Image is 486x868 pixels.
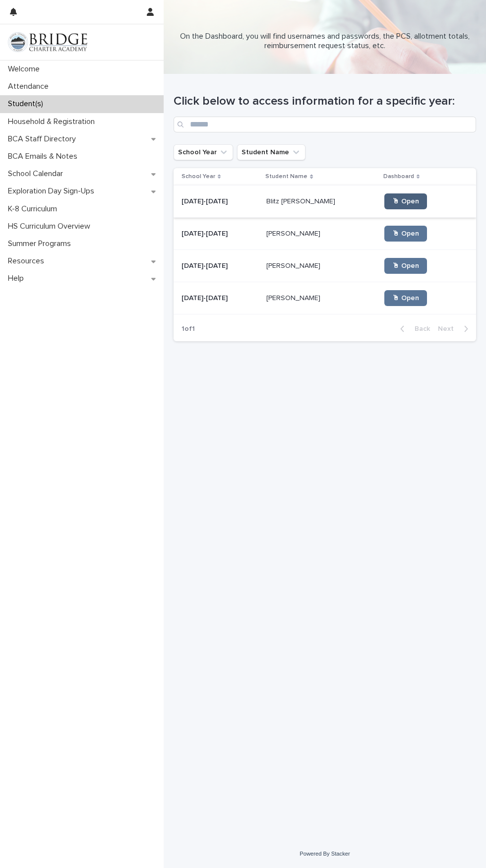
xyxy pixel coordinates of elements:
a: 🖱 Open [384,258,427,274]
h1: Click below to access information for a specific year: [174,94,476,109]
p: [DATE]-[DATE] [182,292,230,303]
p: Household & Registration [4,117,103,126]
p: Student Name [265,171,307,182]
p: School Calendar [4,169,71,179]
button: Student Name [237,144,305,160]
p: On the Dashboard, you will find usernames and passwords, the PCS, allotment totals, reimbursement... [174,32,476,51]
tr: [DATE]-[DATE][DATE]-[DATE] Blitz [PERSON_NAME]Blitz [PERSON_NAME] 🖱 Open [174,186,476,218]
span: 🖱 Open [392,198,419,205]
p: Attendance [4,82,57,91]
span: 🖱 Open [392,295,419,302]
p: Blitz [PERSON_NAME] [266,195,337,206]
button: Next [434,324,476,333]
p: Help [4,274,32,283]
p: School Year [182,171,215,182]
span: Next [438,325,460,332]
a: Powered By Stacker [300,851,350,857]
p: [PERSON_NAME] [266,260,322,270]
button: Back [392,324,434,333]
tr: [DATE]-[DATE][DATE]-[DATE] [PERSON_NAME][PERSON_NAME] 🖱 Open [174,218,476,250]
p: Student(s) [4,99,51,109]
p: [PERSON_NAME] [266,292,322,303]
a: 🖱 Open [384,290,427,306]
a: 🖱 Open [384,226,427,242]
p: K-8 Curriculum [4,204,65,214]
img: V1C1m3IdTEidaUdm9Hs0 [8,32,87,52]
p: Welcome [4,64,48,74]
span: Back [409,325,430,332]
p: BCA Staff Directory [4,134,84,144]
button: School Year [174,144,233,160]
p: Exploration Day Sign-Ups [4,186,102,196]
p: BCA Emails & Notes [4,152,85,161]
p: [PERSON_NAME] [266,228,322,238]
tr: [DATE]-[DATE][DATE]-[DATE] [PERSON_NAME][PERSON_NAME] 🖱 Open [174,282,476,314]
p: Summer Programs [4,239,79,248]
a: 🖱 Open [384,193,427,209]
p: [DATE]-[DATE] [182,195,230,206]
p: [DATE]-[DATE] [182,228,230,238]
p: [DATE]-[DATE] [182,260,230,270]
tr: [DATE]-[DATE][DATE]-[DATE] [PERSON_NAME][PERSON_NAME] 🖱 Open [174,250,476,282]
span: 🖱 Open [392,262,419,269]
p: 1 of 1 [174,317,203,341]
p: HS Curriculum Overview [4,222,98,231]
span: 🖱 Open [392,230,419,237]
p: Dashboard [383,171,414,182]
p: Resources [4,256,52,266]
input: Search [174,117,476,132]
